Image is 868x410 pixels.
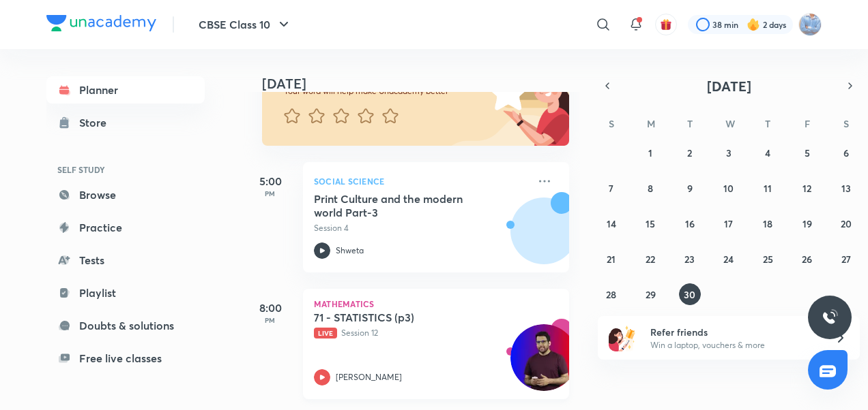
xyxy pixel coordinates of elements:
[687,182,693,195] abbr: September 9, 2025
[835,142,857,163] button: September 6, 2025
[46,181,205,208] a: Browse
[46,109,205,136] a: Store
[646,217,655,230] abbr: September 15, 2025
[747,18,760,31] img: streak
[655,14,677,35] button: avatar
[46,312,205,339] a: Doubts & solutions
[314,173,528,189] p: Social Science
[843,146,849,159] abbr: September 6, 2025
[796,248,818,270] button: September 26, 2025
[843,117,849,130] abbr: Saturday
[796,212,818,234] button: September 19, 2025
[684,253,695,266] abbr: September 23, 2025
[798,13,822,36] img: sukhneet singh sidhu
[687,117,693,130] abbr: Tuesday
[841,217,852,230] abbr: September 20, 2025
[835,212,857,234] button: September 20, 2025
[79,114,115,131] div: Store
[757,142,779,163] button: September 4, 2025
[757,177,779,199] button: September 11, 2025
[765,146,770,159] abbr: September 4, 2025
[314,311,484,324] h5: 71 - STATISTICS (p3)
[606,288,616,301] abbr: September 28, 2025
[336,371,402,383] p: [PERSON_NAME]
[609,324,636,351] img: referral
[639,142,661,163] button: September 1, 2025
[314,327,528,339] p: Session 12
[679,177,701,199] button: September 9, 2025
[660,18,672,31] img: avatar
[650,325,818,339] h6: Refer friends
[764,182,772,195] abbr: September 11, 2025
[639,248,661,270] button: September 22, 2025
[243,189,298,198] p: PM
[835,248,857,270] button: September 27, 2025
[841,182,851,195] abbr: September 13, 2025
[822,309,838,326] img: ttu
[796,142,818,163] button: September 5, 2025
[679,283,701,305] button: September 30, 2025
[601,248,622,270] button: September 21, 2025
[190,11,300,38] button: CBSE Class 10
[639,283,661,305] button: September 29, 2025
[684,288,695,301] abbr: September 30, 2025
[763,217,772,230] abbr: September 18, 2025
[718,248,740,270] button: September 24, 2025
[46,247,205,274] a: Tests
[646,253,655,266] abbr: September 22, 2025
[314,328,337,338] span: Live
[835,177,857,199] button: September 13, 2025
[314,222,528,234] p: Session 4
[841,253,851,266] abbr: September 27, 2025
[46,279,205,306] a: Playlist
[262,76,583,92] h4: [DATE]
[718,177,740,199] button: September 10, 2025
[617,76,841,95] button: [DATE]
[648,146,652,159] abbr: September 1, 2025
[765,117,770,130] abbr: Thursday
[646,288,656,301] abbr: September 29, 2025
[802,253,812,266] abbr: September 26, 2025
[707,77,751,95] span: [DATE]
[685,217,695,230] abbr: September 16, 2025
[46,15,156,35] a: Company Logo
[723,182,734,195] abbr: September 10, 2025
[718,142,740,163] button: September 3, 2025
[243,316,298,324] p: PM
[757,212,779,234] button: September 18, 2025
[802,182,811,195] abbr: September 12, 2025
[314,300,558,308] p: Mathematics
[687,146,692,159] abbr: September 2, 2025
[243,300,298,316] h5: 8:00
[336,245,364,257] p: Shweta
[650,339,818,351] p: Win a laptop, vouchers & more
[46,158,205,181] h6: SELF STUDY
[679,142,701,163] button: September 2, 2025
[46,345,205,372] a: Free live classes
[609,182,613,195] abbr: September 7, 2025
[243,173,298,189] h5: 5:00
[718,212,740,234] button: September 17, 2025
[724,217,733,230] abbr: September 17, 2025
[639,177,661,199] button: September 8, 2025
[723,253,734,266] abbr: September 24, 2025
[314,192,484,219] h5: Print Culture and the modern world Part-3
[725,117,735,130] abbr: Wednesday
[763,253,773,266] abbr: September 25, 2025
[46,214,205,241] a: Practice
[805,146,810,159] abbr: September 5, 2025
[601,212,622,234] button: September 14, 2025
[726,146,732,159] abbr: September 3, 2025
[601,177,622,199] button: September 7, 2025
[679,248,701,270] button: September 23, 2025
[46,15,156,31] img: Company Logo
[46,76,205,104] a: Planner
[648,182,653,195] abbr: September 8, 2025
[679,212,701,234] button: September 16, 2025
[639,212,661,234] button: September 15, 2025
[796,177,818,199] button: September 12, 2025
[802,217,812,230] abbr: September 19, 2025
[601,283,622,305] button: September 28, 2025
[757,248,779,270] button: September 25, 2025
[805,117,810,130] abbr: Friday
